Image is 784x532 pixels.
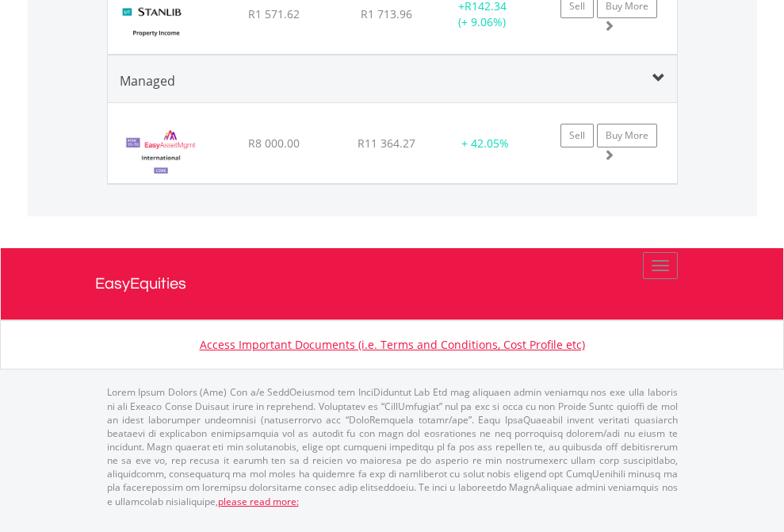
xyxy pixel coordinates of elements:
span: R1 713.96 [361,6,412,21]
span: R11 364.27 [358,136,415,151]
a: EasyEquities [95,248,690,320]
span: Managed [120,72,175,90]
p: Lorem Ipsum Dolors (Ame) Con a/e SeddOeiusmod tem InciDiduntut Lab Etd mag aliquaen admin veniamq... [107,385,678,507]
a: Sell [560,124,594,147]
a: Buy More [597,124,657,147]
a: Access Important Documents (i.e. Terms and Conditions, Cost Profile etc) [200,337,585,352]
span: R8 000.00 [248,136,300,151]
a: please read more: [218,495,299,508]
div: + 42.05% [445,136,526,151]
img: EMPBundle_CInternational.png [116,123,207,179]
span: R1 571.62 [248,6,300,21]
